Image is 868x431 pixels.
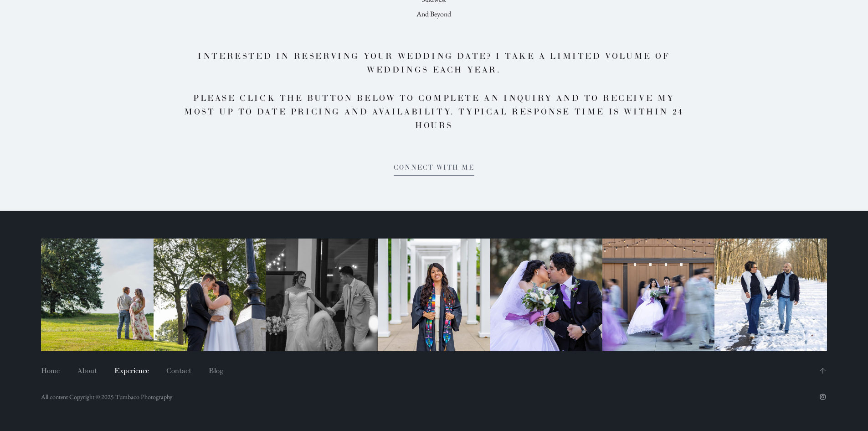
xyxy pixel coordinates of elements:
[200,365,232,377] a: Blog
[394,163,474,176] span: CONNECT WITH ME
[184,93,688,130] span: Please click the button below to complete an inquiry and to receive my most up to date pricing an...
[158,365,200,377] a: Contact
[106,365,158,377] a: Experience
[41,390,416,403] p: All content Copyright © 2025 Tumbaco Photography
[416,9,451,19] span: And Beyond
[198,51,674,75] span: Interested in reserving your wedding date? I take a limited volume of weddings each year.
[394,156,474,182] a: CONNECT WITH ME
[32,365,68,377] a: Home
[69,365,106,377] a: About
